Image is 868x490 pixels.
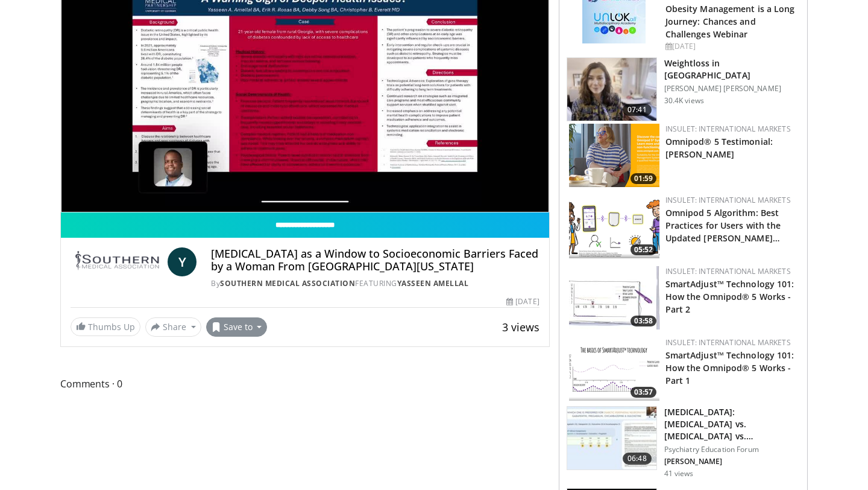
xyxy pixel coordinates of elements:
img: 2fa3f8da-5582-4826-be65-ce52b5ff1ee1.150x105_q85_crop-smart_upscale.jpg [567,407,656,469]
span: 03:58 [631,316,656,326]
img: fec84dd2-dce1-41a3-89dc-ac66b83d5431.png.150x105_q85_crop-smart_upscale.png [569,337,659,401]
p: [PERSON_NAME] [664,457,800,466]
a: Southern Medical Association [220,278,355,288]
h3: Weightloss in [GEOGRAPHIC_DATA] [664,57,800,81]
div: By FEATURING [211,278,539,289]
img: 9983fed1-7565-45be-8934-aef1103ce6e2.150x105_q85_crop-smart_upscale.jpg [567,58,656,121]
div: [DATE] [506,296,539,307]
h4: [MEDICAL_DATA] as a Window to Socioeconomic Barriers Faced by a Woman From [GEOGRAPHIC_DATA][US_S... [211,247,539,273]
a: Insulet: International Markets [665,195,791,205]
span: Comments 0 [60,376,550,392]
img: Southern Medical Association [71,247,163,276]
a: Insulet: International Markets [665,337,791,348]
a: Obesity Management is a Long Journey: Chances and Challenges Webinar [665,3,795,40]
span: 03:57 [631,387,656,398]
p: Psychiatry Education Forum [664,445,800,454]
img: 6d50c0dd-ba08-46d7-8ee2-cf2a961867be.png.150x105_q85_crop-smart_upscale.png [569,124,659,187]
span: 01:59 [631,173,656,184]
a: Y [168,247,197,276]
p: 41 views [664,469,694,479]
a: 03:58 [569,266,659,329]
button: Save to [206,317,268,337]
a: 06:48 [MEDICAL_DATA]: [MEDICAL_DATA] vs. [MEDICAL_DATA] vs. [MEDICAL_DATA] vs. Ox… Psychiatry Edu... [567,406,800,479]
a: Omnipod® 5 Testimonial: [PERSON_NAME] [665,136,773,160]
a: Yasseen Amellal [397,278,469,288]
span: 07:41 [623,104,652,116]
p: [PERSON_NAME] [PERSON_NAME] [664,84,800,94]
button: Share [145,317,201,337]
div: [DATE] [665,41,797,52]
a: Thumbs Up [71,317,140,336]
span: 05:52 [631,244,656,255]
span: 3 views [502,320,539,334]
a: Omnipod 5 Algorithm: Best Practices for Users with the Updated [PERSON_NAME]… [665,207,781,244]
a: 07:41 Weightloss in [GEOGRAPHIC_DATA] [PERSON_NAME] [PERSON_NAME] 30.4K views [567,57,800,121]
img: faa546c3-dae0-4fdc-828d-2598c80de5b5.150x105_q85_crop-smart_upscale.jpg [569,266,659,329]
img: 28928f16-10b7-4d97-890d-06b5c2964f7d.png.150x105_q85_crop-smart_upscale.png [569,195,659,258]
h3: [MEDICAL_DATA]: [MEDICAL_DATA] vs. [MEDICAL_DATA] vs. [MEDICAL_DATA] vs. Ox… [664,406,800,442]
a: 01:59 [569,124,659,187]
p: 30.4K views [664,96,704,106]
a: Insulet: International Markets [665,266,791,276]
a: Insulet: International Markets [665,124,791,134]
a: 03:57 [569,337,659,401]
a: SmartAdjust™ Technology 101: How the Omnipod® 5 Works - Part 2 [665,278,794,315]
a: SmartAdjust™ Technology 101: How the Omnipod® 5 Works - Part 1 [665,349,794,386]
span: 06:48 [623,453,652,465]
a: 05:52 [569,195,659,258]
